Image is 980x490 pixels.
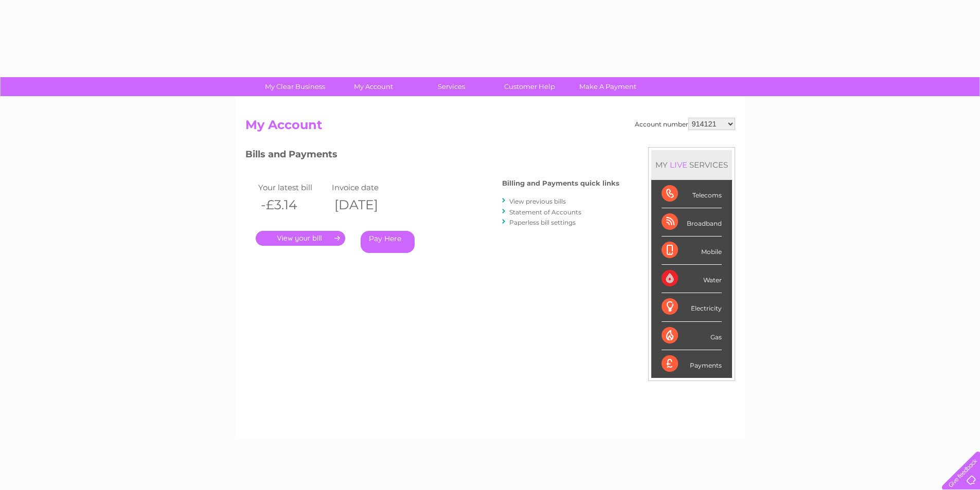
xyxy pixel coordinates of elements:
[662,322,722,350] div: Gas
[509,219,576,226] a: Paperless bill settings
[509,208,581,216] a: Statement of Accounts
[361,231,415,253] a: Pay Here
[253,77,337,96] a: My Clear Business
[329,180,403,194] td: Invoice date
[668,160,689,170] div: LIVE
[245,118,735,137] h2: My Account
[509,197,566,205] a: View previous bills
[329,194,403,215] th: [DATE]
[409,77,494,96] a: Services
[245,147,619,165] h3: Bills and Payments
[662,293,722,321] div: Electricity
[662,350,722,378] div: Payments
[502,179,619,187] h4: Billing and Payments quick links
[331,77,416,96] a: My Account
[662,180,722,208] div: Telecoms
[651,150,732,179] div: MY SERVICES
[256,194,330,215] th: -£3.14
[565,77,650,96] a: Make A Payment
[256,180,330,194] td: Your latest bill
[662,208,722,237] div: Broadband
[635,118,735,130] div: Account number
[487,77,572,96] a: Customer Help
[662,265,722,293] div: Water
[256,231,345,246] a: .
[662,237,722,265] div: Mobile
